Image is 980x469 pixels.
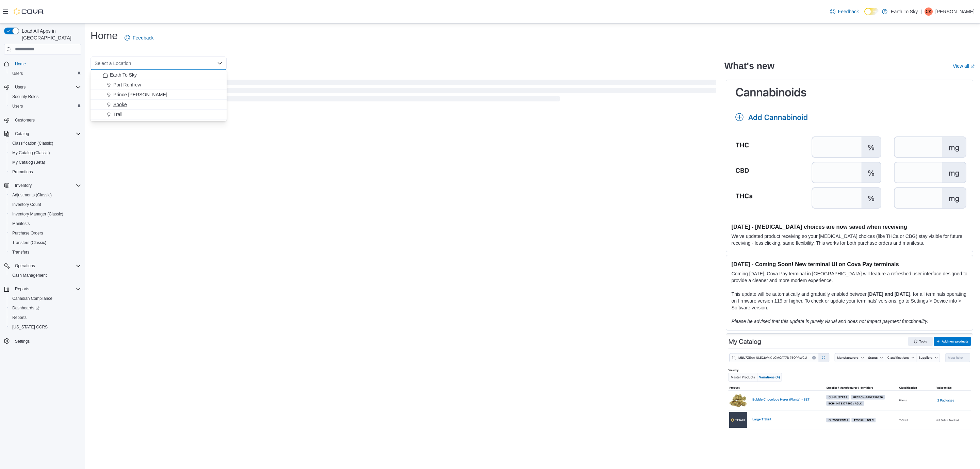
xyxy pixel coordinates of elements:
button: My Catalog (Beta) [7,158,84,167]
a: My Catalog (Classic) [10,149,53,157]
a: Cash Management [10,271,49,279]
button: Catalog [1,129,84,139]
h1: Home [91,29,118,43]
span: Transfers [10,248,81,256]
button: Reports [7,313,84,322]
button: Transfers [7,247,84,257]
span: Promotions [12,169,33,175]
p: | [920,7,922,16]
span: Customers [15,117,35,123]
a: Classification (Classic) [10,139,56,147]
span: Reports [15,286,29,292]
strong: [DATE] and [DATE] [868,291,910,297]
span: My Catalog (Classic) [10,149,81,157]
em: Please be advised that this update is purely visual and does not impact payment functionality. [732,319,928,324]
span: Adjustments (Classic) [10,191,81,199]
p: This update will be automatically and gradually enabled between , for all terminals operating on ... [732,291,967,311]
a: Dashboards [7,303,84,313]
button: Users [7,101,84,111]
button: Operations [12,262,38,270]
a: Feedback [827,5,862,18]
a: Settings [12,337,32,345]
input: Dark Mode [864,8,879,15]
span: Customers [12,116,81,124]
span: Classification (Classic) [12,141,53,146]
span: Reports [10,313,81,322]
a: Feedback [122,31,156,45]
button: Prince [PERSON_NAME] [91,90,227,100]
span: Loading [91,81,716,103]
button: Users [7,69,84,78]
button: Inventory [12,181,34,190]
button: Reports [1,284,84,294]
span: Cash Management [12,273,47,278]
span: Security Roles [10,93,81,101]
span: Promotions [10,168,81,176]
span: Trail [113,111,122,118]
div: Chelsea Kirkpatrick [925,7,933,16]
span: Catalog [15,131,29,136]
button: Manifests [7,219,84,228]
button: Inventory Count [7,200,84,209]
a: Inventory Count [10,200,44,209]
a: Reports [10,313,29,322]
button: Users [1,82,84,92]
a: Home [12,60,29,68]
span: Prince [PERSON_NAME] [113,91,167,98]
a: Adjustments (Classic) [10,191,54,199]
span: Port Renfrew [113,81,141,88]
h3: [DATE] - Coming Soon! New terminal UI on Cova Pay terminals [732,261,967,268]
button: Home [1,59,84,69]
button: Customers [1,115,84,125]
a: Purchase Orders [10,229,46,237]
span: Feedback [133,34,153,41]
span: Classification (Classic) [10,139,81,147]
span: Users [12,83,81,91]
span: Operations [15,263,35,269]
span: Users [10,69,81,78]
a: [US_STATE] CCRS [10,323,50,331]
h3: [DATE] - [MEDICAL_DATA] choices are now saved when receiving [732,223,967,230]
p: We've updated product receiving so your [MEDICAL_DATA] choices (like THCa or CBG) stay visible fo... [732,233,967,246]
a: Security Roles [10,93,41,101]
span: Load All Apps in [GEOGRAPHIC_DATA] [19,28,81,41]
a: My Catalog (Beta) [10,158,48,166]
span: Inventory Manager (Classic) [10,210,81,218]
button: Inventory [1,181,84,190]
button: Purchase Orders [7,228,84,238]
span: Cash Management [10,271,81,279]
span: Canadian Compliance [10,294,81,303]
button: Promotions [7,167,84,177]
button: Users [12,83,28,91]
span: Users [15,84,26,90]
span: Dashboards [12,305,39,311]
button: Settings [1,336,84,346]
img: Cova [14,8,44,15]
span: Transfers (Classic) [10,239,81,247]
svg: External link [970,64,975,68]
button: Classification (Classic) [7,139,84,148]
a: View allExternal link [953,63,975,69]
p: Earth To Sky [891,7,918,16]
button: Transfers (Classic) [7,238,84,247]
span: Users [10,102,81,110]
span: Earth To Sky [110,71,137,78]
span: Purchase Orders [12,230,43,236]
button: Sooke [91,100,227,110]
button: Trail [91,110,227,119]
button: Cash Management [7,271,84,280]
span: Dashboards [10,304,81,312]
span: [US_STATE] CCRS [12,324,48,330]
div: Choose from the following options [91,70,227,119]
span: Canadian Compliance [12,296,52,301]
span: Reports [12,285,81,293]
span: Feedback [838,8,859,15]
a: Transfers [10,248,32,256]
a: Dashboards [10,304,42,312]
button: Earth To Sky [91,70,227,80]
span: Manifests [12,221,30,226]
span: Washington CCRS [10,323,81,331]
span: Purchase Orders [10,229,81,237]
h2: What's new [724,61,774,71]
button: My Catalog (Classic) [7,148,84,158]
